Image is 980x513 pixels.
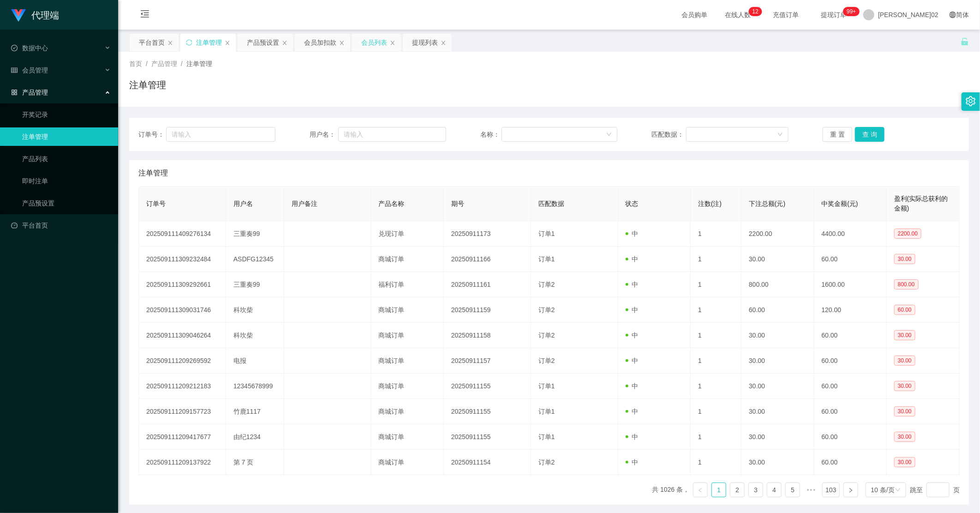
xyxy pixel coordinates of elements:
td: 60.00 [814,247,887,272]
font: 在线人数 [725,11,751,18]
td: 福利订单 [371,272,444,297]
a: 开奖记录 [22,105,111,124]
font: 数据中心 [22,44,48,52]
i: 图标： 同步 [186,39,192,46]
button: 重 置 [823,127,852,142]
td: 科坎柴 [226,297,284,323]
td: 20250911166 [444,247,531,272]
div: 会员列表 [361,34,387,51]
sup: 12 [749,7,762,16]
span: / [181,60,183,67]
span: 订单号： [138,130,166,139]
td: 1 [691,450,741,475]
td: 20250911157 [444,348,531,374]
span: 60.00 [894,305,915,315]
td: 第 7 页 [226,450,284,475]
font: 中 [632,382,639,390]
div: 10 条/页 [871,483,895,497]
span: 订单2 [538,306,555,314]
font: 提现订单 [821,11,847,18]
td: 202509111309232484 [139,247,226,272]
span: 订单2 [538,357,555,364]
li: 5 [785,483,800,497]
td: 12345678999 [226,374,284,399]
span: 订单1 [538,230,555,237]
font: 中 [632,408,639,415]
span: 800.00 [894,279,919,290]
td: 60.00 [814,450,887,475]
td: 1 [691,424,741,450]
td: 202509111309031746 [139,297,226,323]
span: 用户名： [310,130,338,139]
li: 下一页 [843,483,858,497]
sup: 1165 [843,7,860,16]
td: 商城订单 [371,374,444,399]
td: 30.00 [741,374,814,399]
span: 中奖金额(元) [822,200,858,207]
li: 上一页 [693,483,708,497]
span: 下注总额(元) [749,200,785,207]
td: 1 [691,272,741,297]
a: 103 [823,483,839,497]
a: 5 [786,483,800,497]
i: 图标： 向下 [606,132,612,138]
div: 产品预设置 [247,34,279,51]
span: 首页 [129,60,142,67]
font: 会员管理 [22,66,48,74]
a: 产品预设置 [22,194,111,212]
input: 请输入 [166,127,275,142]
p: 2 [755,7,759,16]
font: 中 [632,255,639,263]
span: 30.00 [894,406,915,416]
i: 图标： 关闭 [167,40,173,46]
span: 30.00 [894,254,915,264]
span: ••• [804,483,819,497]
td: 由纪1234 [226,424,284,450]
i: 图标： 设置 [966,96,976,106]
td: 20250911155 [444,424,531,450]
td: 1 [691,247,741,272]
td: 4400.00 [814,221,887,247]
li: 2 [730,483,745,497]
td: 20250911154 [444,450,531,475]
span: 订单1 [538,408,555,415]
font: 中 [632,332,639,339]
td: 兑现订单 [371,221,444,247]
span: 注单管理 [138,168,168,179]
td: 商城订单 [371,424,444,450]
i: 图标： menu-fold [129,0,161,30]
span: 2200.00 [894,229,921,239]
p: 1 [753,7,756,16]
td: 120.00 [814,297,887,323]
td: 20250911158 [444,323,531,348]
td: 202509111209157723 [139,399,226,424]
a: 图标： 仪表板平台首页 [11,216,111,235]
td: 202509111409276134 [139,221,226,247]
i: 图标： check-circle-o [11,45,18,51]
div: 注单管理 [196,34,222,51]
td: ASDFG12345 [226,247,284,272]
span: 30.00 [894,330,915,340]
span: 期号 [451,200,464,207]
td: 202509111209137922 [139,450,226,475]
i: 图标： AppStore-O [11,89,18,96]
a: 代理端 [11,11,59,18]
div: 会员加扣款 [304,34,336,51]
td: 三重奏99 [226,272,284,297]
span: 30.00 [894,457,915,467]
td: 电报 [226,348,284,374]
td: 科坎柴 [226,323,284,348]
span: 匹配数据 [538,200,564,207]
td: 202509111209212183 [139,374,226,399]
td: 30.00 [741,323,814,348]
span: 产品管理 [151,60,177,67]
a: 注单管理 [22,127,111,146]
font: 中 [632,357,639,364]
span: 状态 [626,200,639,207]
a: 4 [767,483,781,497]
td: 60.00 [741,297,814,323]
td: 60.00 [814,399,887,424]
td: 30.00 [741,348,814,374]
i: 图标： 关闭 [390,40,395,46]
li: 3 [748,483,763,497]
